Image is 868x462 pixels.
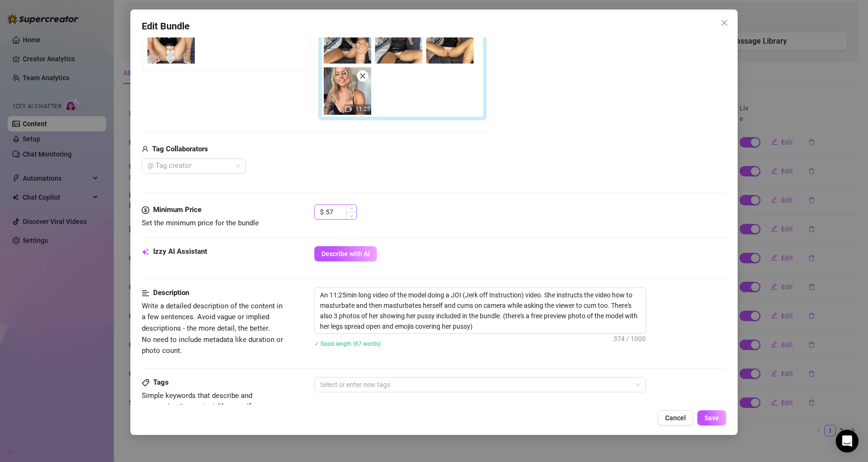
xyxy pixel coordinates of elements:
span: 11:25 [356,106,370,112]
span: tag [142,379,149,387]
span: align-left [142,287,149,299]
span: up [350,207,353,210]
span: dollar [142,204,149,216]
span: video-camera [345,106,352,112]
img: media [324,67,371,115]
button: Save [697,410,726,425]
img: media [426,16,474,64]
span: Describe with AI [321,250,370,258]
span: Save [704,414,719,422]
span: Cancel [665,414,686,422]
img: media [147,16,195,64]
strong: Minimum Price [153,205,201,214]
strong: Description [153,288,189,297]
span: ✓ Good length (67 words) [314,341,381,347]
span: Increase Value [346,205,356,212]
span: Set the minimum price for the bundle [142,219,259,227]
div: Open Intercom Messenger [836,430,859,453]
span: Write a detailed description of the content in a few sentences. Avoid vague or implied descriptio... [142,302,283,355]
span: Edit Bundle [142,19,190,34]
span: Close [717,19,732,27]
strong: Izzy AI Assistant [153,247,207,256]
strong: Tag Collaborators [152,145,208,153]
img: media [375,16,422,64]
strong: Tags [153,378,169,387]
span: down [350,214,353,218]
div: 11:25 [324,67,371,115]
button: Close [717,15,732,30]
span: user [142,144,148,155]
img: media [324,16,371,64]
span: Simple keywords that describe and summarize the content, like specific fetishes, positions, categ... [142,391,256,422]
button: Cancel [658,410,694,425]
span: close [721,19,728,27]
button: Describe with AI [314,246,377,261]
span: close [359,73,366,79]
span: Decrease Value [346,212,356,219]
textarea: An 11:25min long video of the model doing a JOI (Jerk off Instruction) video. She instructs the v... [315,288,646,333]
